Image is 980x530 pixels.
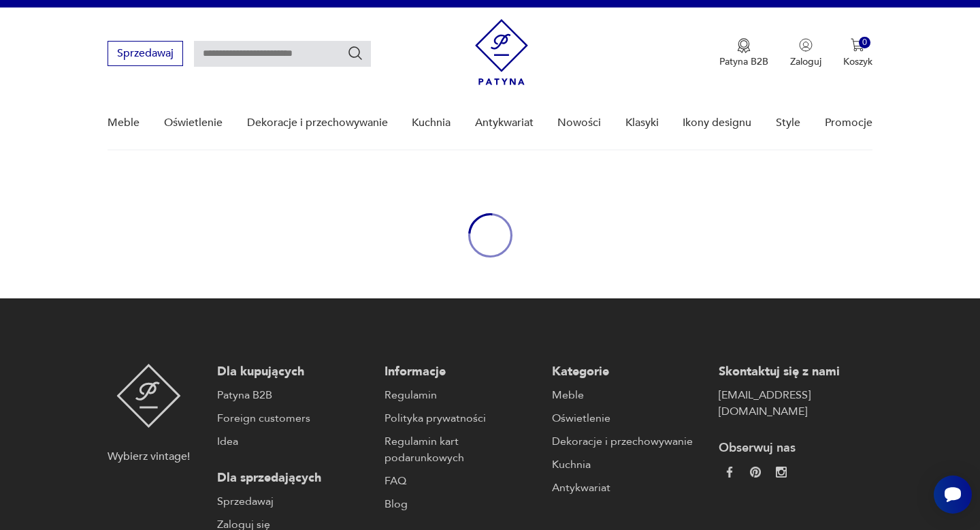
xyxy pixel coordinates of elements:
[719,55,768,68] p: Patyna B2B
[385,410,538,426] a: Polityka prywatności
[719,440,872,456] p: Obserwuj nas
[217,433,371,450] a: Idea
[790,55,821,68] p: Zaloguj
[475,19,528,85] img: Patyna - sklep z meblami i dekoracjami vintage
[385,364,538,380] p: Informacje
[217,470,371,486] p: Dla sprzedających
[552,433,706,450] a: Dekoracje i przechowywanie
[625,97,659,149] a: Klasyki
[776,467,787,478] img: c2fd9cf7f39615d9d6839a72ae8e59e5.webp
[776,97,800,149] a: Style
[790,38,821,68] button: Zaloguj
[108,448,190,465] p: Wybierz vintage!
[719,38,768,68] a: Ikona medaluPatyna B2B
[683,97,751,149] a: Ikony designu
[385,473,538,489] a: FAQ
[737,38,751,53] img: Ikona medalu
[825,97,872,149] a: Promocje
[385,496,538,512] a: Blog
[108,41,183,66] button: Sprzedawaj
[851,38,864,52] img: Ikona koszyka
[843,38,872,68] button: 0Koszyk
[347,45,363,61] button: Szukaj
[843,55,872,68] p: Koszyk
[217,387,371,403] a: Patyna B2B
[552,480,706,496] a: Antykwariat
[217,410,371,426] a: Foreign customers
[385,387,538,403] a: Regulamin
[552,456,706,473] a: Kuchnia
[552,364,706,380] p: Kategorie
[108,50,183,59] a: Sprzedawaj
[247,97,388,149] a: Dekoracje i przechowywanie
[719,364,872,380] p: Skontaktuj się z nami
[799,38,813,52] img: Ikonka użytkownika
[385,433,538,466] a: Regulamin kart podarunkowych
[724,467,735,478] img: da9060093f698e4c3cedc1453eec5031.webp
[750,467,761,478] img: 37d27d81a828e637adc9f9cb2e3d3a8a.webp
[557,97,601,149] a: Nowości
[859,37,870,48] div: 0
[552,410,706,426] a: Oświetlenie
[412,97,451,149] a: Kuchnia
[116,364,181,428] img: Patyna - sklep z meblami i dekoracjami vintage
[719,387,872,420] a: [EMAIL_ADDRESS][DOMAIN_NAME]
[164,97,223,149] a: Oświetlenie
[217,364,371,380] p: Dla kupujących
[719,38,768,68] button: Patyna B2B
[934,476,972,514] iframe: Smartsupp widget button
[217,493,371,510] a: Sprzedawaj
[475,97,534,149] a: Antykwariat
[552,387,706,403] a: Meble
[108,97,140,149] a: Meble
